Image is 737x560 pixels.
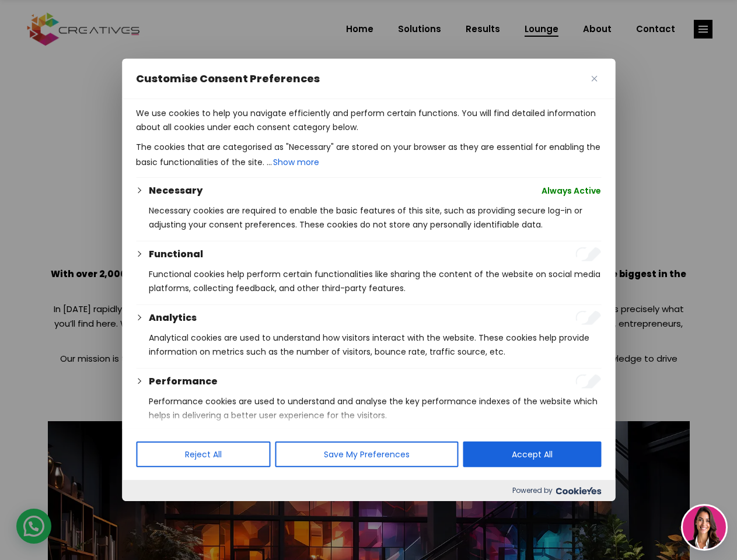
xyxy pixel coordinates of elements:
input: Enable Analytics [575,311,601,325]
button: Save My Preferences [275,442,458,467]
img: agent [683,506,726,549]
p: Necessary cookies are required to enable the basic features of this site, such as providing secur... [149,204,601,232]
button: Reject All [136,442,270,467]
div: Powered by [122,480,615,501]
input: Enable Functional [575,247,601,261]
button: Functional [149,247,203,261]
button: Analytics [149,311,197,325]
button: Close [587,72,601,86]
p: Analytical cookies are used to understand how visitors interact with the website. These cookies h... [149,331,601,359]
span: Customise Consent Preferences [136,72,320,86]
div: Customise Consent Preferences [122,59,615,501]
button: Performance [149,374,218,388]
p: We use cookies to help you navigate efficiently and perform certain functions. You will find deta... [136,106,601,134]
img: Close [591,76,597,82]
button: Show more [272,154,320,170]
span: Always Active [542,184,601,198]
p: Performance cookies are used to understand and analyse the key performance indexes of the website... [149,394,601,422]
p: The cookies that are categorised as "Necessary" are stored on your browser as they are essential ... [136,140,601,170]
button: Necessary [149,184,202,198]
p: Functional cookies help perform certain functionalities like sharing the content of the website o... [149,267,601,295]
input: Enable Performance [575,374,601,388]
img: Cookieyes logo [556,487,601,495]
button: Accept All [463,442,601,467]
